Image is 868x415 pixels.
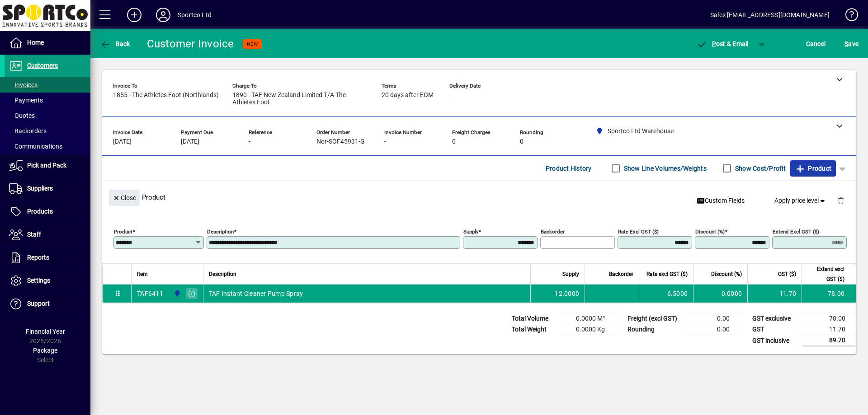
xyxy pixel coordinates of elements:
[100,40,130,47] span: Back
[452,138,456,145] span: 0
[623,313,686,324] td: Freight (excl GST)
[137,269,148,279] span: Item
[712,40,716,47] span: P
[5,154,90,177] a: Pick and Pack
[107,193,142,201] app-page-header-button: Close
[178,8,212,22] div: Sportco Ltd
[109,190,140,206] button: Close
[507,313,561,324] td: Total Volume
[710,8,830,22] div: Sales [EMAIL_ADDRESS][DOMAIN_NAME]
[507,324,561,335] td: Total Weight
[646,269,688,279] span: Rate excl GST ($)
[555,289,579,298] span: 12.0000
[232,92,368,106] span: 1890 - TAF New Zealand Limited T/A The Athletes Foot
[27,62,58,69] span: Customers
[807,264,844,284] span: Extend excl GST ($)
[618,228,659,235] mat-label: Rate excl GST ($)
[778,269,796,279] span: GST ($)
[5,247,90,269] a: Reports
[693,193,748,209] button: Custom Fields
[5,32,90,54] a: Home
[686,324,741,335] td: 0.00
[774,196,827,205] span: Apply price level
[120,7,149,23] button: Add
[546,161,592,176] span: Product History
[5,139,90,154] a: Communications
[520,138,524,145] span: 0
[696,40,749,47] span: ost & Email
[542,160,595,177] button: Product History
[149,7,178,23] button: Profile
[802,324,856,335] td: 11.70
[5,77,90,93] a: Invoices
[5,177,90,200] a: Suppliers
[114,228,132,235] mat-label: Product
[147,37,234,51] div: Customer Invoice
[33,347,57,354] span: Package
[5,224,90,246] a: Staff
[113,138,132,145] span: [DATE]
[541,228,565,235] mat-label: Backorder
[90,36,140,52] app-page-header-button: Back
[747,284,802,303] td: 11.70
[27,231,41,238] span: Staff
[748,324,802,335] td: GST
[802,335,856,346] td: 89.70
[5,93,90,108] a: Payments
[113,191,136,205] span: Close
[686,313,741,324] td: 0.00
[27,300,50,307] span: Support
[316,138,365,145] span: Nor-SOF45931-G
[844,40,848,47] span: S
[802,284,856,303] td: 78.00
[209,269,236,279] span: Description
[449,92,451,99] span: -
[5,123,90,139] a: Backorders
[27,254,49,261] span: Reports
[844,37,859,51] span: ave
[102,181,856,214] div: Product
[830,190,852,211] button: Delete
[207,228,234,235] mat-label: Description
[26,328,65,335] span: Financial Year
[697,196,745,205] span: Custom Fields
[181,138,199,145] span: [DATE]
[695,228,725,235] mat-label: Discount (%)
[645,289,688,298] div: 6.5000
[795,161,831,176] span: Product
[5,293,90,315] a: Support
[209,289,303,298] span: TAF Instant Cleaner Pump Spray
[790,160,836,177] button: Product
[842,36,861,52] button: Save
[561,313,616,324] td: 0.0000 M³
[98,36,132,52] button: Back
[804,36,828,52] button: Cancel
[9,143,62,150] span: Communications
[5,108,90,123] a: Quotes
[27,162,66,169] span: Pick and Pack
[9,97,43,104] span: Payments
[806,37,826,51] span: Cancel
[5,270,90,292] a: Settings
[562,269,579,279] span: Supply
[802,313,856,324] td: 78.00
[623,324,686,335] td: Rounding
[711,269,742,279] span: Discount (%)
[384,138,386,145] span: -
[463,228,478,235] mat-label: Supply
[137,289,163,298] div: TAF6411
[773,228,819,235] mat-label: Extend excl GST ($)
[27,208,53,215] span: Products
[748,313,802,324] td: GST exclusive
[748,335,802,346] td: GST inclusive
[249,138,250,145] span: -
[839,2,857,31] a: Knowledge Base
[5,201,90,223] a: Products
[171,289,182,298] span: Sportco Ltd Warehouse
[9,81,38,89] span: Invoices
[693,284,747,303] td: 0.0000
[692,36,753,52] button: Post & Email
[609,269,633,279] span: Backorder
[561,324,616,335] td: 0.0000 Kg
[27,277,50,284] span: Settings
